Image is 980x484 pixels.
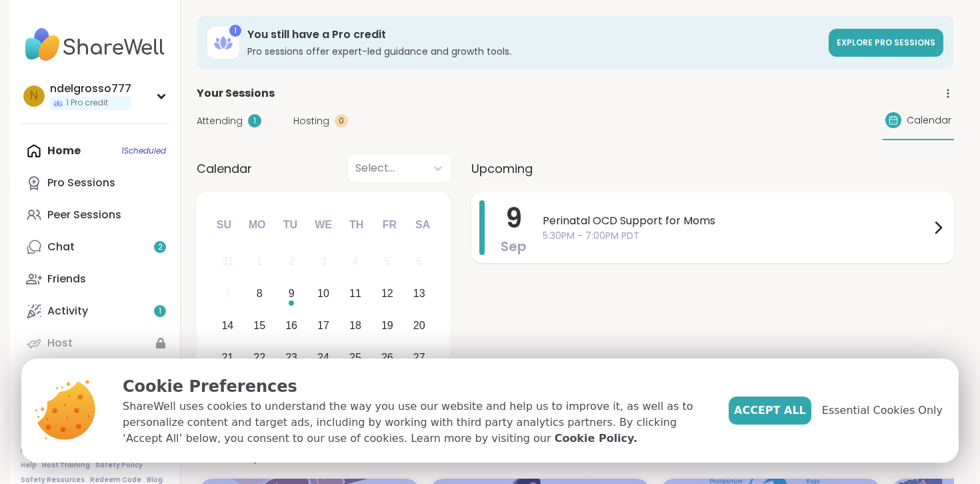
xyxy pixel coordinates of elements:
[837,37,935,48] span: Explore Pro sessions
[822,403,943,419] span: Essential Cookies Only
[277,343,306,372] div: Choose Tuesday, September 23rd, 2025
[317,316,329,334] div: 17
[729,397,811,425] button: Accept All
[47,272,86,286] div: Friends
[384,252,390,270] div: 5
[352,252,358,270] div: 4
[416,252,422,270] div: 6
[21,263,169,295] a: Friends
[21,295,169,327] a: Activity1
[309,343,338,372] div: Choose Wednesday, September 24th, 2025
[221,316,233,334] div: 14
[213,312,242,340] div: Choose Sunday, September 14th, 2025
[405,248,433,276] div: Not available Saturday, September 6th, 2025
[373,280,401,308] div: Choose Friday, September 12th, 2025
[247,45,821,58] h3: Pro sessions offer expert-led guidance and growth tools.
[373,248,401,276] div: Not available Friday, September 5th, 2025
[242,210,271,240] div: Mo
[342,210,371,240] div: Th
[277,248,306,276] div: Not available Tuesday, September 2nd, 2025
[405,312,433,340] div: Choose Saturday, September 20th, 2025
[197,114,243,128] span: Attending
[408,210,437,240] div: Sa
[211,246,435,405] div: month 2025-09
[405,343,433,372] div: Choose Saturday, September 27th, 2025
[213,343,242,372] div: Choose Sunday, September 21st, 2025
[21,327,169,359] a: Host
[413,316,425,334] div: 20
[341,248,370,276] div: Not available Thursday, September 4th, 2025
[66,97,108,109] span: 1 Pro credit
[245,312,274,340] div: Choose Monday, September 15th, 2025
[197,85,275,101] span: Your Sessions
[375,210,404,240] div: Fr
[829,29,943,57] a: Explore Pro sessions
[225,284,231,302] div: 7
[21,167,169,199] a: Pro Sessions
[21,231,169,263] a: Chat2
[221,348,233,367] div: 21
[123,375,707,399] p: Cookie Preferences
[158,242,163,253] span: 2
[555,431,637,447] a: Cookie Policy.
[341,280,370,308] div: Choose Thursday, September 11th, 2025
[373,343,401,372] div: Choose Friday, September 26th, 2025
[21,461,37,470] a: Help
[123,399,707,447] p: ShareWell uses cookies to understand the way you use our website and help us to improve it, as we...
[245,343,274,372] div: Choose Monday, September 22nd, 2025
[501,237,527,256] span: Sep
[277,280,306,308] div: Choose Tuesday, September 9th, 2025
[30,87,38,105] span: n
[42,461,90,470] a: Host Training
[381,284,393,302] div: 12
[309,280,338,308] div: Choose Wednesday, September 10th, 2025
[253,316,265,334] div: 15
[247,27,821,42] h3: You still have a Pro credit
[50,81,131,96] div: ndelgrosso777
[309,312,338,340] div: Choose Wednesday, September 17th, 2025
[349,316,361,334] div: 18
[213,280,242,308] div: Not available Sunday, September 7th, 2025
[381,348,393,367] div: 26
[373,312,401,340] div: Choose Friday, September 19th, 2025
[734,403,806,419] span: Accept All
[293,114,329,128] span: Hosting
[229,25,241,37] div: 1
[47,304,88,318] div: Activity
[349,348,361,367] div: 25
[209,210,239,240] div: Su
[289,252,295,270] div: 2
[285,316,297,334] div: 16
[253,348,265,367] div: 22
[405,280,433,308] div: Choose Saturday, September 13th, 2025
[413,284,425,302] div: 13
[543,213,930,229] span: Perinatal OCD Support for Moms
[221,252,233,270] div: 31
[413,348,425,367] div: 27
[341,343,370,372] div: Choose Thursday, September 25th, 2025
[248,114,261,128] div: 1
[341,312,370,340] div: Choose Thursday, September 18th, 2025
[257,252,263,270] div: 1
[907,113,951,128] span: Calendar
[289,284,295,302] div: 9
[285,348,297,367] div: 23
[275,210,305,240] div: Tu
[245,280,274,308] div: Choose Monday, September 8th, 2025
[47,208,121,222] div: Peer Sessions
[505,200,522,237] span: 9
[471,160,533,178] span: Upcoming
[257,284,263,302] div: 8
[21,21,169,68] img: ShareWell Nav Logo
[321,252,327,270] div: 3
[309,210,338,240] div: We
[543,229,930,243] span: 5:30PM - 7:00PM PDT
[47,240,75,254] div: Chat
[47,336,73,350] div: Host
[335,114,348,128] div: 0
[213,248,242,276] div: Not available Sunday, August 31st, 2025
[245,248,274,276] div: Not available Monday, September 1st, 2025
[95,461,143,470] a: Safety Policy
[349,284,361,302] div: 11
[317,348,329,367] div: 24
